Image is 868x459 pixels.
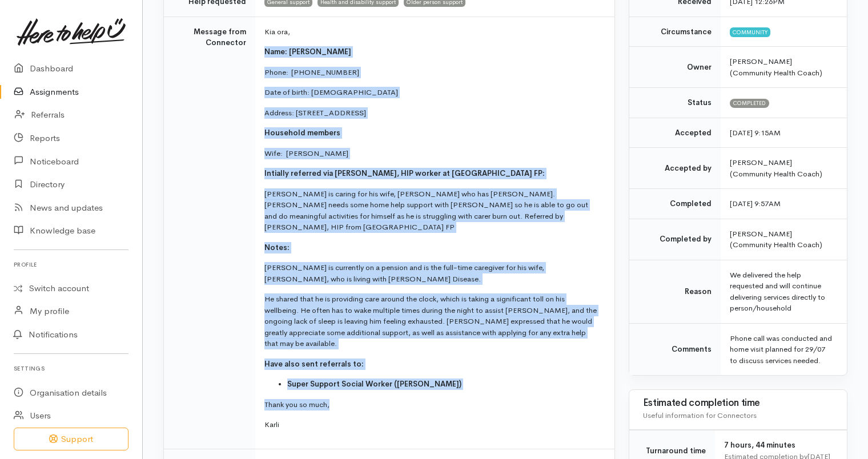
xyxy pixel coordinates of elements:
td: Phone call was conducted and home visit planned for 29/07 to discuss services needed. [721,323,847,375]
time: [DATE] 9:57AM [730,199,781,208]
p: [PERSON_NAME] is caring for his wife, [PERSON_NAME] who has [PERSON_NAME]. [PERSON_NAME] needs so... [264,188,601,233]
p: Kia ora, [264,26,601,38]
span: Intially referred via [PERSON_NAME], HIP worker at [GEOGRAPHIC_DATA] FP: [264,168,545,178]
span: Super Support Social Worker ([PERSON_NAME]) [287,379,461,389]
td: Comments [629,323,721,375]
h3: Estimated completion time [643,398,833,409]
td: Completed by [629,219,721,260]
h6: Settings [14,361,128,376]
span: Community [730,27,770,37]
td: Message from Connector [164,17,255,449]
p: Date of birth: [DEMOGRAPHIC_DATA] [264,87,601,98]
td: [PERSON_NAME] (Community Health Coach) [721,148,847,189]
button: Support [14,428,128,451]
td: We delivered the help requested and will continue delivering services directly to person/household [721,260,847,323]
time: [DATE] 9:15AM [730,128,781,138]
td: Completed [629,189,721,219]
p: [PERSON_NAME] is currently on a pension and is the full-time caregiver for his wife, [PERSON_NAME... [264,262,601,284]
td: Accepted [629,118,721,148]
span: Household members [264,128,340,138]
p: Address: [STREET_ADDRESS] [264,107,601,119]
span: Completed [730,99,769,108]
p: He shared that he is providing care around the clock, which is taking a significant toll on his w... [264,293,601,349]
span: 7 hours, 44 minutes [724,440,795,450]
span: Name: [PERSON_NAME] [264,47,351,57]
td: Accepted by [629,148,721,189]
span: Useful information for Connectors [643,410,757,420]
td: Owner [629,47,721,88]
p: Thank you so much, [264,399,601,410]
p: Karli [264,419,601,430]
span: [PERSON_NAME] (Community Health Coach) [730,57,822,78]
p: Phone: [PHONE_NUMBER] [264,67,601,78]
td: Circumstance [629,17,721,47]
td: [PERSON_NAME] (Community Health Coach) [721,219,847,260]
span: Have also sent referrals to: [264,359,364,369]
span: Notes: [264,243,290,252]
td: Reason [629,260,721,323]
p: Wife: [PERSON_NAME] [264,148,601,159]
td: Status [629,88,721,118]
h6: Profile [14,257,128,272]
